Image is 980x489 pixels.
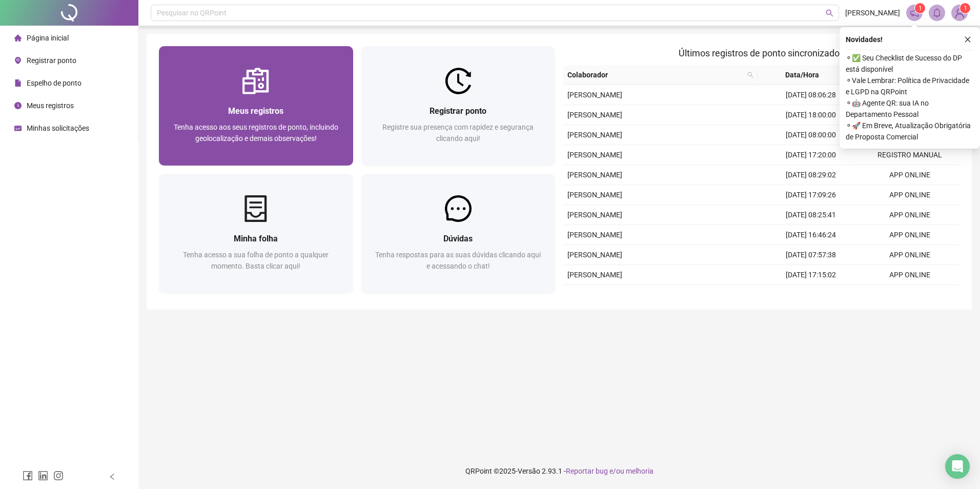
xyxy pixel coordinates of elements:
span: [PERSON_NAME] [567,171,622,179]
span: [PERSON_NAME] [567,151,622,159]
span: Meus registros [228,106,283,116]
span: Registrar ponto [430,106,486,116]
span: Tenha respostas para as suas dúvidas clicando aqui e acessando o chat! [375,251,541,270]
span: Minha folha [234,234,278,243]
span: Reportar bug e/ou melhoria [566,467,654,475]
span: file [14,79,22,87]
span: search [747,72,753,78]
a: Registrar pontoRegistre sua presença com rapidez e segurança clicando aqui! [361,46,556,166]
span: [PERSON_NAME] [567,271,622,279]
td: APP ONLINE [861,205,959,225]
span: Espelho de ponto [27,79,81,87]
td: APP ONLINE [861,165,959,185]
span: environment [14,57,22,64]
span: ⚬ Vale Lembrar: Política de Privacidade e LGPD na QRPoint [846,75,974,97]
footer: QRPoint © 2025 - 2.93.1 - [138,453,980,489]
a: DúvidasTenha respostas para as suas dúvidas clicando aqui e acessando o chat! [361,174,556,293]
span: notification [910,8,919,17]
span: [PERSON_NAME] [567,111,622,119]
span: Página inicial [27,34,69,42]
span: [PERSON_NAME] [845,7,900,18]
td: APP ONLINE [861,265,959,285]
span: facebook [23,471,33,481]
span: Data/Hora [762,69,843,80]
span: [PERSON_NAME] [567,91,622,99]
sup: 1 [915,3,925,13]
td: [DATE] 08:25:41 [762,205,861,225]
span: left [109,473,116,480]
span: ⚬ 🚀 Em Breve, Atualização Obrigatória de Proposta Comercial [846,120,974,142]
span: Tenha acesso a sua folha de ponto a qualquer momento. Basta clicar aqui! [183,251,329,270]
span: schedule [14,125,22,132]
td: APP ONLINE [861,185,959,205]
td: [DATE] 07:57:38 [762,245,861,265]
span: search [826,9,833,17]
span: ⚬ 🤖 Agente QR: sua IA no Departamento Pessoal [846,97,974,120]
a: Meus registrosTenha acesso aos seus registros de ponto, incluindo geolocalização e demais observa... [159,46,353,166]
span: Registrar ponto [27,56,76,65]
span: Novidades ! [846,34,883,45]
span: Dúvidas [443,234,473,243]
span: [PERSON_NAME] [567,251,622,259]
span: instagram [53,471,64,481]
td: [DATE] 18:00:00 [762,105,861,125]
td: APP ONLINE [861,245,959,265]
td: [DATE] 08:00:00 [762,125,861,145]
span: home [14,34,22,42]
span: Tenha acesso aos seus registros de ponto, incluindo geolocalização e demais observações! [174,123,338,142]
span: Colaborador [567,69,743,80]
a: Minha folhaTenha acesso a sua folha de ponto a qualquer momento. Basta clicar aqui! [159,174,353,293]
span: [PERSON_NAME] [567,211,622,219]
td: [DATE] 17:09:26 [762,185,861,205]
td: [DATE] 07:57:14 [762,285,861,305]
span: [PERSON_NAME] [567,191,622,199]
td: REGISTRO MANUAL [861,145,959,165]
img: 92265 [952,5,967,21]
td: [DATE] 08:06:28 [762,85,861,105]
span: [PERSON_NAME] [567,131,622,139]
span: Minhas solicitações [27,124,89,132]
sup: Atualize o seu contato no menu Meus Dados [960,3,970,13]
span: 1 [918,5,922,12]
td: [DATE] 08:29:02 [762,165,861,185]
span: linkedin [38,471,48,481]
td: APP ONLINE [861,225,959,245]
span: Versão [518,467,540,475]
span: [PERSON_NAME] [567,231,622,239]
td: APP ONLINE [861,285,959,305]
span: Meus registros [27,101,74,110]
span: search [745,67,756,83]
span: bell [932,8,942,17]
span: clock-circle [14,102,22,109]
td: [DATE] 17:15:02 [762,265,861,285]
span: 1 [964,5,967,12]
span: Últimos registros de ponto sincronizados [679,48,844,58]
span: Registre sua presença com rapidez e segurança clicando aqui! [382,123,534,142]
td: [DATE] 17:20:00 [762,145,861,165]
div: Open Intercom Messenger [945,454,970,479]
span: close [964,36,971,43]
td: [DATE] 16:46:24 [762,225,861,245]
th: Data/Hora [758,65,855,85]
span: ⚬ ✅ Seu Checklist de Sucesso do DP está disponível [846,52,974,75]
